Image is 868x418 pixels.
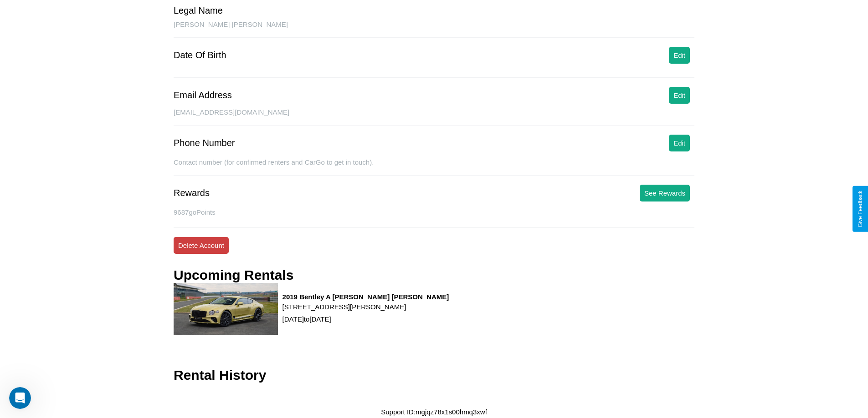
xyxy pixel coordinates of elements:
button: Delete Account [174,237,229,254]
div: Rewards [174,188,210,198]
div: Legal Name [174,5,223,16]
p: [STREET_ADDRESS][PERSON_NAME] [282,301,449,313]
div: Email Address [174,90,232,101]
div: [EMAIL_ADDRESS][DOMAIN_NAME] [174,108,694,126]
p: 9687 goPoints [174,206,694,218]
p: [DATE] to [DATE] [282,313,449,325]
h3: Rental History [174,368,266,383]
div: Date Of Birth [174,50,226,60]
button: See Rewards [640,185,690,201]
button: Edit [669,87,690,104]
h3: Upcoming Rentals [174,267,293,283]
button: Edit [669,135,690,151]
p: Support ID: mgjqz78x1s00hmq3xwf [381,406,487,418]
h3: 2019 Bentley A [PERSON_NAME] [PERSON_NAME] [282,293,449,301]
div: Contact number (for confirmed renters and CarGo to get in touch). [174,158,694,176]
div: Give Feedback [857,191,863,227]
button: Edit [669,47,690,64]
iframe: Intercom live chat [9,387,31,409]
div: Phone Number [174,138,235,148]
div: [PERSON_NAME] [PERSON_NAME] [174,20,694,38]
img: rental [174,283,278,335]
